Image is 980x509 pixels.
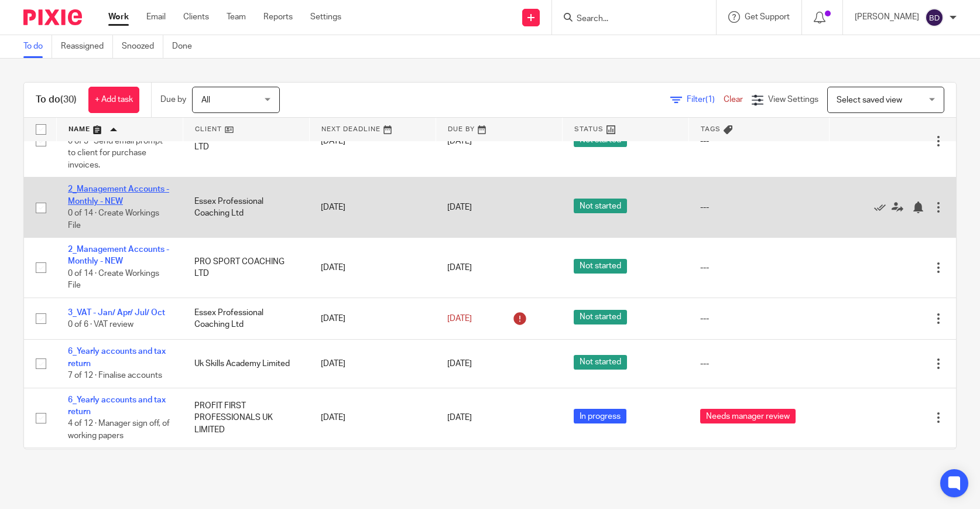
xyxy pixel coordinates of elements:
[574,355,627,370] span: Not started
[68,209,159,230] span: 0 of 14 · Create Workings File
[574,310,627,324] span: Not started
[701,126,721,132] span: Tags
[700,313,818,324] div: ---
[172,35,201,58] a: Done
[68,419,170,440] span: 4 of 12 · Manager sign off, of working papers
[68,185,169,205] a: 2_Management Accounts - Monthly - NEW
[700,409,796,423] span: Needs manager review
[309,340,436,388] td: [DATE]
[183,238,309,298] td: PRO SPORT COACHING LTD
[700,135,818,147] div: ---
[160,94,186,105] p: Due by
[183,448,309,508] td: JN2 Ltd
[61,35,113,58] a: Reassigned
[309,298,436,339] td: [DATE]
[108,11,129,23] a: Work
[68,320,133,329] span: 0 of 6 · VAT review
[183,298,309,339] td: Essex Professional Coaching Ltd
[183,105,309,177] td: PRO SPORT COACHING LTD
[700,358,818,370] div: ---
[68,269,159,290] span: 0 of 14 · Create Workings File
[36,94,77,106] h1: To do
[68,245,169,265] a: 2_Management Accounts - Monthly - NEW
[745,13,790,21] span: Get Support
[700,201,818,213] div: ---
[309,105,436,177] td: [DATE]
[309,448,436,508] td: [DATE]
[447,264,472,272] span: [DATE]
[309,177,436,238] td: [DATE]
[68,396,166,416] a: 6_Yearly accounts and tax return
[68,347,166,367] a: 6_Yearly accounts and tax return
[447,203,472,211] span: [DATE]
[227,11,246,23] a: Team
[201,96,210,104] span: All
[309,238,436,298] td: [DATE]
[874,201,892,213] a: Mark as done
[68,137,163,169] span: 0 of 3 · Send email prompt to client for purchase invoices.
[60,95,77,104] span: (30)
[837,96,902,104] span: Select saved view
[146,11,166,23] a: Email
[447,137,472,145] span: [DATE]
[574,409,626,423] span: In progress
[724,95,743,104] a: Clear
[574,199,627,213] span: Not started
[925,8,944,27] img: svg%3E
[447,315,472,323] span: [DATE]
[183,177,309,238] td: Essex Professional Coaching Ltd
[183,11,209,23] a: Clients
[263,11,293,23] a: Reports
[855,11,919,23] p: [PERSON_NAME]
[23,9,82,25] img: Pixie
[575,14,681,25] input: Search
[768,95,818,104] span: View Settings
[574,259,627,274] span: Not started
[447,360,472,368] span: [DATE]
[687,95,724,104] span: Filter
[700,262,818,274] div: ---
[122,35,163,58] a: Snoozed
[88,87,139,113] a: + Add task
[705,95,715,104] span: (1)
[68,309,165,317] a: 3_VAT - Jan/ Apr/ Jul/ Oct
[447,414,472,422] span: [DATE]
[310,11,341,23] a: Settings
[183,388,309,448] td: PROFIT FIRST PROFESSIONALS UK LIMITED
[183,340,309,388] td: Uk Skills Academy Limited
[23,35,52,58] a: To do
[68,371,162,380] span: 7 of 12 · Finalise accounts
[309,388,436,448] td: [DATE]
